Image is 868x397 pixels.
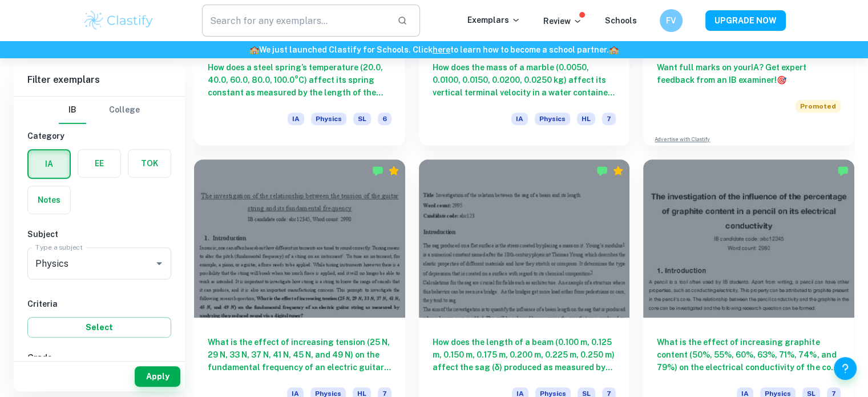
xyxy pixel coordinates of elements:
span: 🏫 [609,45,619,54]
button: TOK [128,150,171,177]
h6: Filter exemplars [14,64,185,96]
h6: How does the length of a beam (0.100 m, 0.125 m, 0.150 m, 0.175 m, 0.200 m, 0.225 m, 0.250 m) aff... [433,336,616,374]
button: IB [59,97,86,124]
button: FV [660,9,683,32]
h6: How does a steel spring’s temperature (20.0, 40.0, 60.0, 80.0, 100.0°C) affect its spring constan... [208,61,391,99]
button: IA [29,150,70,178]
button: Select [27,317,171,338]
h6: We just launched Clastify for Schools. Click to learn how to become a school partner. [2,43,866,56]
div: Filter type choice [59,97,140,124]
button: Notes [28,186,70,214]
h6: What is the effect of increasing tension (25 N, 29 N, 33 N, 37 N, 41 N, 45 N, and 49 N) on the fu... [208,336,391,374]
h6: Want full marks on your IA ? Get expert feedback from an IB examiner! [657,61,841,86]
span: IA [511,113,528,125]
span: IA [288,113,304,125]
div: Premium [388,165,399,177]
a: Advertise with Clastify [655,135,710,143]
input: Search for any exemplars... [202,5,389,37]
p: Exemplars [467,14,520,26]
h6: Category [27,130,171,142]
label: Type a subject [35,242,83,252]
button: UPGRADE NOW [705,10,786,31]
h6: Subject [27,228,171,240]
p: Review [543,15,582,27]
img: Marked [596,165,608,177]
h6: Grade [27,351,171,364]
img: Clastify logo [83,9,155,32]
span: HL [577,113,595,125]
img: Marked [372,165,383,177]
h6: How does the mass of a marble (0.0050, 0.0100, 0.0150, 0.0200, 0.0250 kg) affect its vertical ter... [433,61,616,99]
button: Apply [135,366,180,387]
h6: Criteria [27,298,171,310]
span: Promoted [796,100,841,113]
span: 🎯 [777,75,786,85]
span: 6 [378,113,391,125]
button: Help and Feedback [834,357,857,380]
h6: FV [664,14,677,27]
span: Physics [311,113,346,125]
span: 7 [602,113,616,125]
h6: What is the effect of increasing graphite content (50%, 55%, 60%, 63%, 71%, 74%, and 79%) on the ... [657,336,841,374]
button: College [109,97,140,124]
span: SL [353,113,371,125]
span: 🏫 [249,45,259,54]
img: Marked [837,165,849,177]
button: Open [151,255,167,271]
a: Schools [605,16,637,25]
div: Premium [612,165,624,177]
span: Physics [535,113,570,125]
a: here [433,45,450,54]
button: EE [78,150,120,177]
